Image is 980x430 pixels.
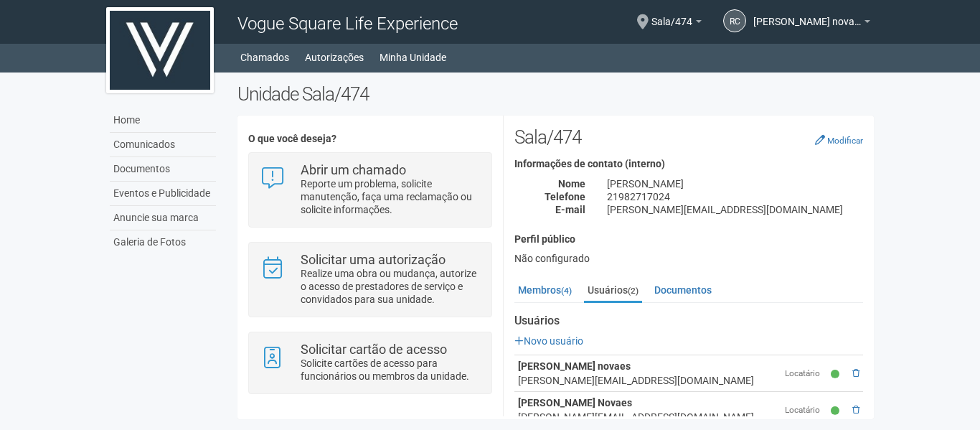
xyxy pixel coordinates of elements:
small: (4) [561,286,572,296]
a: Anuncie sua marca [110,206,216,230]
a: Comunicados [110,133,216,157]
td: Locatário [781,392,828,429]
a: Home [110,108,216,133]
h2: Unidade Sala/474 [237,83,874,105]
strong: Solicitar uma autorização [301,252,446,267]
a: Abrir um chamado Reporte um problema, solicite manutenção, faça uma reclamação ou solicite inform... [260,164,480,216]
small: Ativo [831,368,843,380]
a: Sala/474 [651,18,702,29]
div: Não configurado [514,252,863,265]
h4: Informações de contato (interno) [514,159,863,169]
span: renato coutinho novaes [753,2,861,27]
a: [PERSON_NAME] novaes [753,18,870,29]
strong: E-mail [555,204,585,215]
h2: Sala/474 [514,126,863,148]
strong: Solicitar cartão de acesso [301,342,447,357]
strong: [PERSON_NAME] novaes [518,360,631,372]
p: Realize uma obra ou mudança, autorize o acesso de prestadores de serviço e convidados para sua un... [301,267,481,306]
small: Modificar [827,136,863,146]
small: Ativo [831,405,843,417]
h4: O que você deseja? [248,134,491,144]
a: rc [723,9,746,32]
small: (2) [628,286,639,296]
strong: Abrir um chamado [301,162,406,177]
strong: Telefone [545,191,585,202]
div: [PERSON_NAME][EMAIL_ADDRESS][DOMAIN_NAME] [596,203,874,216]
span: Vogue Square Life Experience [237,14,458,34]
div: [PERSON_NAME] [596,177,874,190]
a: Documentos [651,279,715,301]
strong: Nome [558,178,585,190]
a: Galeria de Fotos [110,230,216,254]
a: Documentos [110,157,216,182]
p: Solicite cartões de acesso para funcionários ou membros da unidade. [301,357,481,383]
h4: Perfil público [514,234,863,245]
img: logo.jpg [106,7,214,93]
a: Novo usuário [514,335,583,347]
a: Solicitar uma autorização Realize uma obra ou mudança, autorize o acesso de prestadores de serviç... [260,253,480,306]
div: [PERSON_NAME][EMAIL_ADDRESS][DOMAIN_NAME] [518,410,778,424]
a: Usuários(2) [584,279,642,303]
a: Chamados [240,47,289,67]
td: Locatário [781,355,828,392]
p: Reporte um problema, solicite manutenção, faça uma reclamação ou solicite informações. [301,177,481,216]
div: [PERSON_NAME][EMAIL_ADDRESS][DOMAIN_NAME] [518,373,778,388]
strong: [PERSON_NAME] Novaes [518,397,632,408]
a: Minha Unidade [380,47,446,67]
a: Membros(4) [514,279,575,301]
span: Sala/474 [651,2,692,27]
a: Autorizações [305,47,364,67]
a: Modificar [815,134,863,146]
div: 21982717024 [596,190,874,203]
a: Solicitar cartão de acesso Solicite cartões de acesso para funcionários ou membros da unidade. [260,343,480,383]
a: Eventos e Publicidade [110,182,216,206]
strong: Usuários [514,314,863,327]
